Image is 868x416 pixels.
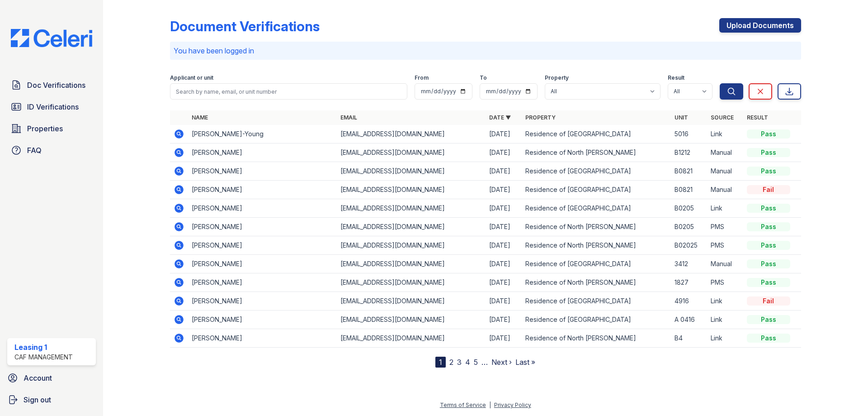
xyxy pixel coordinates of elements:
a: Source [711,114,734,121]
td: [DATE] [486,273,522,292]
td: [EMAIL_ADDRESS][DOMAIN_NAME] [337,162,486,181]
td: Residence of [GEOGRAPHIC_DATA] [522,292,670,311]
a: Result [747,114,768,121]
div: Pass [747,334,790,343]
td: Residence of [GEOGRAPHIC_DATA] [522,311,670,329]
span: … [481,357,488,368]
td: [PERSON_NAME] [188,218,337,236]
td: Residence of North [PERSON_NAME] [522,218,670,236]
td: [EMAIL_ADDRESS][DOMAIN_NAME] [337,255,486,273]
td: [EMAIL_ADDRESS][DOMAIN_NAME] [337,181,486,199]
td: 4916 [671,292,707,311]
td: [DATE] [486,236,522,255]
td: [PERSON_NAME] [188,199,337,218]
td: [PERSON_NAME]-Young [188,125,337,143]
td: Residence of [GEOGRAPHIC_DATA] [522,125,670,143]
a: 5 [474,358,478,367]
td: B02025 [671,236,707,255]
td: [EMAIL_ADDRESS][DOMAIN_NAME] [337,218,486,236]
td: Link [707,292,743,311]
td: [EMAIL_ADDRESS][DOMAIN_NAME] [337,311,486,329]
label: Property [545,74,569,81]
td: [PERSON_NAME] [188,162,337,181]
label: Applicant or unit [170,74,213,81]
td: Manual [707,181,743,199]
div: 1 [435,357,446,368]
td: Link [707,311,743,329]
td: Link [707,199,743,218]
div: | [489,402,491,408]
td: B1212 [671,143,707,162]
span: Doc Verifications [27,80,85,91]
td: [DATE] [486,311,522,329]
a: Property [525,114,556,121]
td: [DATE] [486,125,522,143]
a: Date ▼ [489,114,511,121]
span: ID Verifications [27,101,79,112]
td: Residence of [GEOGRAPHIC_DATA] [522,255,670,273]
td: Link [707,125,743,143]
td: B0205 [671,199,707,218]
label: Result [668,74,684,81]
td: B0821 [671,181,707,199]
label: From [415,74,429,81]
td: Residence of North [PERSON_NAME] [522,329,670,348]
td: [DATE] [486,218,522,236]
td: [PERSON_NAME] [188,329,337,348]
a: 4 [465,358,470,367]
td: B4 [671,329,707,348]
a: Terms of Service [440,402,486,408]
td: [DATE] [486,199,522,218]
td: [DATE] [486,181,522,199]
td: [PERSON_NAME] [188,181,337,199]
div: Pass [747,167,790,176]
div: Pass [747,315,790,324]
span: Properties [27,123,63,134]
td: Manual [707,143,743,162]
a: ID Verifications [7,98,96,116]
td: Link [707,329,743,348]
span: Account [24,373,52,383]
div: Fail [747,296,790,306]
div: Pass [747,241,790,250]
td: B0205 [671,218,707,236]
td: 1827 [671,273,707,292]
td: [DATE] [486,143,522,162]
td: [EMAIL_ADDRESS][DOMAIN_NAME] [337,329,486,348]
td: PMS [707,218,743,236]
td: [PERSON_NAME] [188,255,337,273]
td: Residence of [GEOGRAPHIC_DATA] [522,199,670,218]
td: [DATE] [486,329,522,348]
td: Manual [707,255,743,273]
div: Pass [747,259,790,268]
a: Upload Documents [719,18,801,33]
td: [EMAIL_ADDRESS][DOMAIN_NAME] [337,273,486,292]
iframe: chat widget [830,380,859,407]
a: Sign out [4,391,99,409]
div: Pass [747,204,790,213]
input: Search by name, email, or unit number [170,83,407,100]
a: Properties [7,120,96,138]
a: 2 [449,358,453,367]
td: [PERSON_NAME] [188,292,337,311]
td: Residence of North [PERSON_NAME] [522,143,670,162]
td: [DATE] [486,292,522,311]
td: [PERSON_NAME] [188,236,337,255]
p: You have been logged in [174,45,797,56]
div: Pass [747,222,790,231]
td: [EMAIL_ADDRESS][DOMAIN_NAME] [337,236,486,255]
td: [EMAIL_ADDRESS][DOMAIN_NAME] [337,292,486,311]
td: [EMAIL_ADDRESS][DOMAIN_NAME] [337,125,486,143]
td: Residence of [GEOGRAPHIC_DATA] [522,181,670,199]
td: PMS [707,273,743,292]
td: Residence of [GEOGRAPHIC_DATA] [522,162,670,181]
a: Email [340,114,357,121]
td: [DATE] [486,162,522,181]
label: To [480,74,487,81]
a: Unit [675,114,688,121]
div: Pass [747,129,790,139]
a: Doc Verifications [7,76,96,94]
td: 5016 [671,125,707,143]
td: [PERSON_NAME] [188,273,337,292]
